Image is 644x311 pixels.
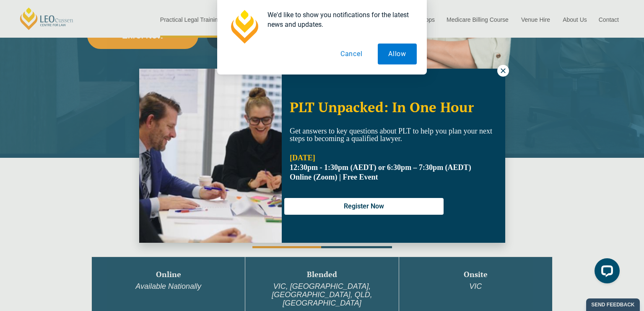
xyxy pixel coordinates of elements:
iframe: LiveChat chat widget [588,255,623,290]
button: Cancel [330,44,373,64]
span: Online (Zoom) | Free Event [290,173,378,181]
strong: 12:30pm - 1:30pm (AEDT) or 6:30pm – 7:30pm (AEDT) [290,163,471,172]
img: notification icon [227,10,261,44]
strong: [DATE] [290,154,315,162]
button: Allow [378,44,417,64]
span: PLT Unpacked: In One Hour [290,98,474,116]
div: We'd like to show you notifications for the latest news and updates. [261,10,417,29]
img: Woman in yellow blouse holding folders looking to the right and smiling [139,69,282,243]
button: Register Now [284,198,444,215]
span: Get answers to key questions about PLT to help you plan your next steps to becoming a qualified l... [290,127,492,143]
